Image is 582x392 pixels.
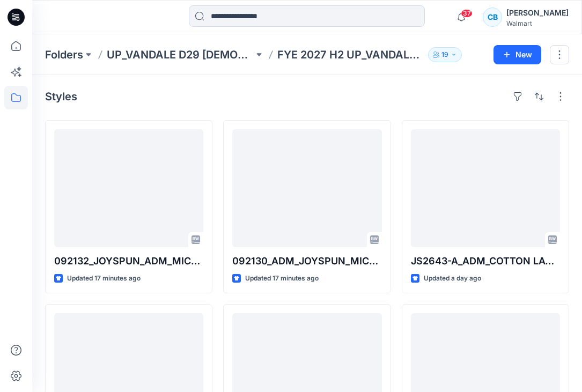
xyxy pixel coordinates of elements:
[441,49,448,61] p: 19
[277,47,424,62] p: FYE 2027 H2 UP_VANDALE JOYSPUN PANTIES
[54,254,203,269] p: 092132_JOYSPUN_ADM_MICRO LACE HIPSTER
[506,6,569,19] div: [PERSON_NAME]
[428,47,462,62] button: 19
[506,19,569,27] div: Walmart
[245,273,319,284] p: Updated 17 minutes ago
[232,254,381,269] p: 092130_ADM_JOYSPUN_MICRO LACE THONG
[107,47,254,62] a: UP_VANDALE D29 [DEMOGRAPHIC_DATA] Intimates - Joyspun
[45,47,83,62] a: Folders
[483,8,502,27] div: CB
[411,254,560,269] p: JS2643-A_ADM_COTTON LACE TRIM HI LEG BRIEF
[461,9,473,18] span: 37
[67,273,141,284] p: Updated 17 minutes ago
[45,90,77,103] h4: Styles
[493,45,541,64] button: New
[424,273,481,284] p: Updated a day ago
